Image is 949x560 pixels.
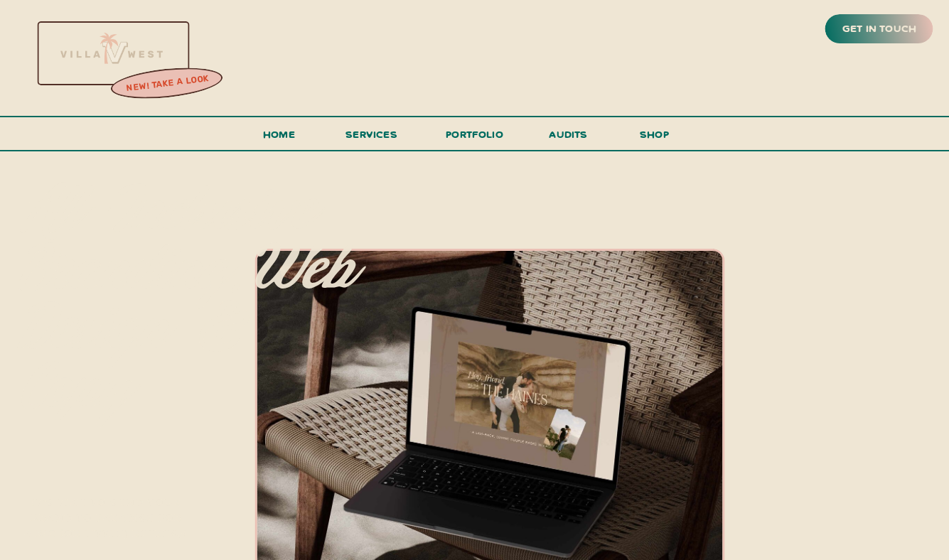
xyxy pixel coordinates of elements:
a: portfolio [441,125,508,151]
a: Home [257,125,301,151]
a: get in touch [840,19,919,39]
a: shop [621,125,689,150]
p: All-inclusive branding, web design & copy [20,181,360,382]
a: audits [547,125,590,150]
a: services [342,125,402,151]
span: services [345,127,397,141]
a: new! take a look [109,70,225,98]
h3: It's time to send your brand to paradise for a big (or little) refresh [21,494,191,549]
